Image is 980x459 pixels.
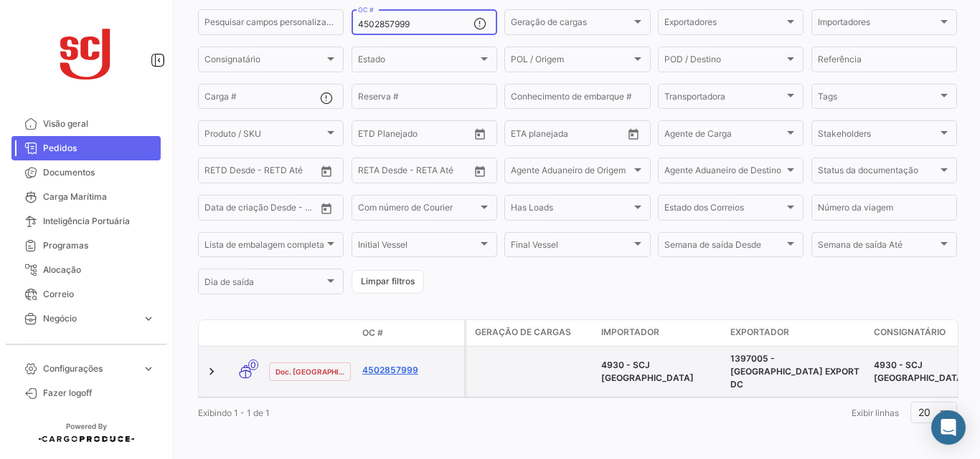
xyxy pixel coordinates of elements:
[394,168,447,178] input: Até
[50,17,122,89] img: scj_logo1.svg
[204,205,230,215] input: Desde
[11,282,161,306] a: Correio
[664,130,784,140] span: Agente de Carga
[142,337,155,349] span: expand_more
[142,362,155,375] span: expand_more
[818,168,938,178] span: Status da documentação
[469,160,491,182] button: Open calendar
[358,205,478,215] span: Com número de Courier
[725,320,868,346] datatable-header-cell: Exportador
[874,359,966,383] span: 4930 - SCJ Brasil
[43,190,155,203] span: Carga Marítima
[240,205,293,215] input: Até
[204,242,324,252] span: Lista de embalagem completa
[730,353,859,390] span: 1397005 - TOLUCA EXPORT DC
[227,327,263,339] datatable-header-cell: Modo de Transporte
[511,205,631,215] span: Has Loads
[43,166,155,179] span: Documentos
[852,407,899,418] span: Exibir linhas
[11,185,161,209] a: Carga Marítima
[316,198,337,219] button: Open calendar
[11,160,161,185] a: Documentos
[511,168,631,178] span: Agente Aduaneiro de Origem
[11,112,161,136] a: Visão geral
[43,312,136,325] span: Negócio
[358,168,384,178] input: Desde
[43,387,155,400] span: Fazer logoff
[43,117,155,130] span: Visão geral
[240,168,293,178] input: Até
[204,279,324,289] span: Dia de saída
[43,142,155,155] span: Pedidos
[511,130,537,140] input: Desde
[357,321,464,345] datatable-header-cell: OC #
[623,123,644,145] button: Open calendar
[664,168,784,178] span: Agente Aduaneiro de Destino
[931,410,966,445] div: Abrir Intercom Messenger
[730,326,789,339] span: Exportador
[818,19,938,29] span: Importadores
[204,57,324,67] span: Consignatário
[664,242,784,252] span: Semana de saída Desde
[358,57,478,67] span: Estado
[818,94,938,104] span: Tags
[394,130,447,140] input: Até
[362,364,458,377] a: 4502857999
[664,19,784,29] span: Exportadores
[601,326,659,339] span: Importador
[275,366,344,377] span: Doc. [GEOGRAPHIC_DATA]
[511,57,631,67] span: POL / Origem
[466,320,595,346] datatable-header-cell: Geração de cargas
[362,327,383,339] span: OC #
[511,19,631,29] span: Geração de cargas
[43,215,155,228] span: Inteligência Portuária
[198,407,270,418] span: Exibindo 1 - 1 de 1
[469,123,491,145] button: Open calendar
[664,205,784,215] span: Estado dos Correios
[204,364,219,379] a: Expand/Collapse Row
[664,94,784,104] span: Transportadora
[316,160,337,182] button: Open calendar
[664,57,784,67] span: POD / Destino
[818,130,938,140] span: Stakeholders
[511,242,631,252] span: Final Vessel
[11,136,161,160] a: Pedidos
[475,326,571,339] span: Geração de cargas
[11,258,161,282] a: Alocação
[874,326,946,339] span: Consignatário
[43,362,136,375] span: Configurações
[43,288,155,301] span: Correio
[204,168,230,178] input: Desde
[263,327,357,339] datatable-header-cell: Estado Doc.
[11,233,161,258] a: Programas
[358,130,384,140] input: Desde
[142,312,155,325] span: expand_more
[248,359,258,370] span: 0
[43,337,136,349] span: Estatística
[11,209,161,233] a: Inteligência Portuária
[43,264,155,276] span: Alocação
[43,239,155,252] span: Programas
[818,242,938,252] span: Semana de saída Até
[358,242,478,252] span: Initial Vessel
[595,320,725,346] datatable-header-cell: Importador
[601,359,694,383] span: 4930 - SCJ Brasil
[547,130,600,140] input: Até
[918,406,930,418] span: 20
[204,130,324,140] span: Produto / SKU
[352,270,424,294] button: Limpar filtros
